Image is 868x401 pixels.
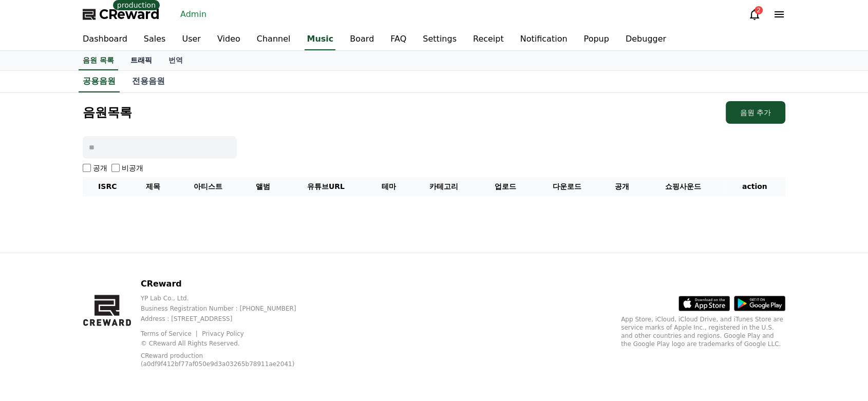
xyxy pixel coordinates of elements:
p: YP Lab Co., Ltd. [141,294,321,302]
button: 음원 추가 [726,101,785,124]
div: 2 [754,6,763,14]
p: CReward production (a0df9f412bf77af050e9d3a03265b78911ae2041) [141,352,305,368]
th: 공개 [601,177,643,196]
a: Privacy Policy [202,330,244,337]
p: Business Registration Number : [PHONE_NUMBER] [141,304,321,313]
h1: 음원목록 [83,104,132,121]
th: action [724,177,785,196]
th: 제목 [132,177,174,196]
a: Receipt [465,29,512,50]
a: Admin [176,6,211,23]
a: FAQ [382,29,414,50]
a: Settings [414,29,465,50]
a: Notification [512,29,576,50]
th: 쇼핑사운드 [643,177,724,196]
label: 공개 [93,163,107,173]
a: Channel [249,29,299,50]
a: Board [342,29,382,50]
a: Popup [575,29,617,50]
span: CReward [99,6,160,23]
a: Sales [136,29,174,50]
a: Terms of Service [141,330,199,337]
a: Messages [68,326,133,351]
th: 테마 [368,177,409,196]
a: 2 [748,8,761,21]
a: 트래픽 [122,51,160,70]
a: 번역 [160,51,191,70]
a: 전용음원 [124,71,173,91]
a: Music [305,29,335,50]
span: Messages [85,341,116,350]
th: 유튜브URL [284,177,368,196]
a: Debugger [617,29,674,50]
a: Dashboard [74,29,136,50]
p: Address : [STREET_ADDRESS] [141,315,321,323]
th: 앨범 [242,177,284,196]
th: 아티스트 [174,177,242,196]
th: ISRC [83,177,132,196]
a: Settings [133,326,197,351]
a: 공용음원 [79,71,120,92]
a: Home [3,326,68,351]
a: CReward [83,6,160,23]
a: User [174,29,209,50]
p: App Store, iCloud, iCloud Drive, and iTunes Store are service marks of Apple Inc., registered in ... [621,315,785,348]
a: Video [209,29,249,50]
span: Home [26,341,44,349]
th: 다운로드 [533,177,601,196]
label: 비공개 [122,163,143,173]
span: Settings [152,341,177,349]
th: 업로드 [478,177,533,196]
p: CReward [141,278,321,290]
a: 음원 목록 [79,51,118,70]
p: © CReward All Rights Reserved. [141,339,321,348]
th: 카테고리 [410,177,478,196]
